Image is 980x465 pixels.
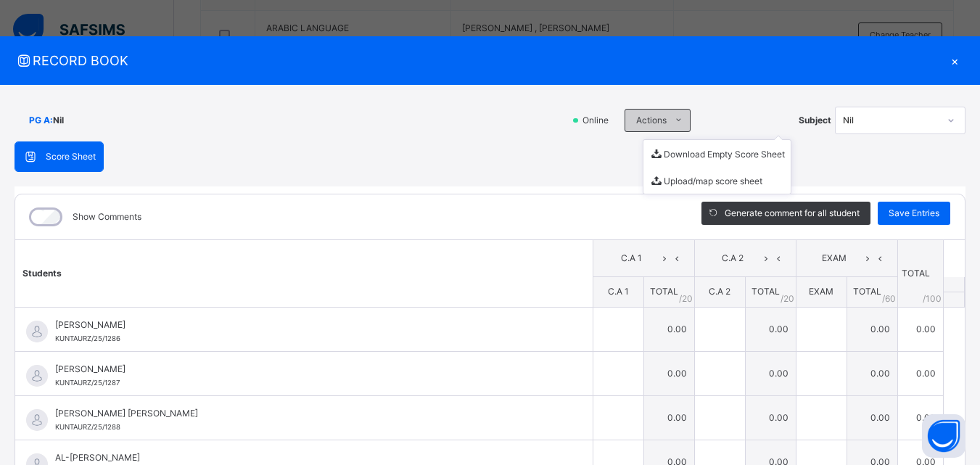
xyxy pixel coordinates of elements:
span: C.A 2 [706,252,760,265]
span: [PERSON_NAME] [55,318,560,332]
img: default.svg [26,321,48,342]
span: Generate comment for all student [725,207,860,220]
span: / 60 [882,292,896,305]
td: 0.00 [897,351,943,395]
span: /100 [923,292,942,305]
div: Nil [843,114,939,127]
img: default.svg [26,365,48,387]
td: 0.00 [745,307,796,351]
button: Open asap [922,414,965,458]
span: KUNTAURZ/25/1286 [55,334,120,342]
td: 0.00 [897,307,943,351]
span: TOTAL [853,286,881,297]
td: 0.00 [745,351,796,395]
span: Subject [799,114,831,127]
span: EXAM [809,286,833,297]
th: TOTAL [897,240,943,308]
td: 0.00 [643,395,694,440]
span: Save Entries [889,207,939,220]
span: Score Sheet [46,150,96,163]
td: 0.00 [643,307,694,351]
span: [PERSON_NAME] [PERSON_NAME] [55,407,560,420]
td: 0.00 [745,395,796,440]
span: KUNTAURZ/25/1287 [55,379,120,387]
span: PG A : [29,114,53,127]
li: dropdown-list-item-text-1 [643,167,791,194]
div: × [944,51,965,70]
span: C.A 2 [709,286,730,297]
td: 0.00 [847,307,897,351]
span: [PERSON_NAME] [55,363,560,376]
span: Nil [53,114,64,127]
span: C.A 1 [608,286,629,297]
td: 0.00 [847,351,897,395]
span: TOTAL [752,286,780,297]
td: 0.00 [847,395,897,440]
span: / 20 [781,292,794,305]
span: Students [22,268,62,279]
li: dropdown-list-item-text-0 [643,140,791,167]
img: default.svg [26,409,48,431]
span: Online [581,114,617,127]
span: KUNTAURZ/25/1288 [55,423,120,431]
span: RECORD BOOK [15,51,944,70]
span: Actions [636,114,667,127]
td: 0.00 [897,395,943,440]
span: / 20 [679,292,693,305]
label: Show Comments [73,210,141,223]
span: AL-[PERSON_NAME] [55,451,560,464]
td: 0.00 [643,351,694,395]
span: EXAM [807,252,862,265]
span: C.A 1 [604,252,659,265]
span: TOTAL [650,286,678,297]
